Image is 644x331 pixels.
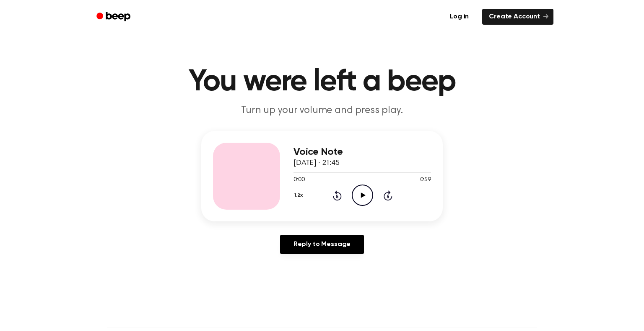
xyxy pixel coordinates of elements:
[161,104,483,118] p: Turn up your volume and press play.
[107,67,537,97] h1: You were left a beep
[293,159,340,167] span: [DATE] · 21:45
[293,176,304,185] span: 0:00
[420,176,431,185] span: 0:59
[91,9,138,25] a: Beep
[293,146,431,158] h3: Voice Note
[441,7,477,26] a: Log in
[482,9,553,25] a: Create Account
[280,235,364,254] a: Reply to Message
[293,188,306,203] button: 1.2x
